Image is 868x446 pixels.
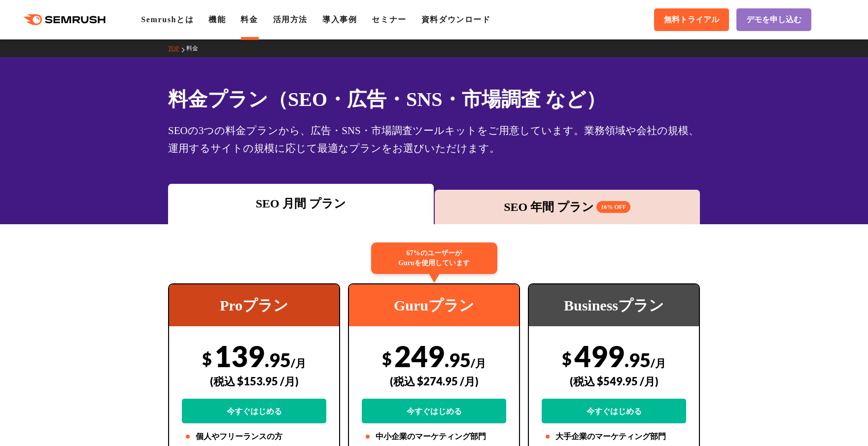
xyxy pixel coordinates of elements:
[273,15,308,24] a: 活用方法
[371,242,497,274] div: 67%のユーザーが Guruを使用しています
[382,348,392,369] span: $
[362,339,506,423] div: 249
[445,348,471,371] span: .95
[471,356,486,370] span: /月
[182,339,326,423] div: 139
[362,364,506,399] div: (税込 $274.95 /月)
[349,284,519,326] div: Guruプラン
[542,339,686,423] div: 499
[168,45,186,52] a: TOP
[362,431,506,443] li: 中小企業のマーケティング部門
[291,356,306,370] span: /月
[736,8,811,31] a: デモを申し込む
[265,348,291,371] span: .95
[322,15,357,24] a: 導入事例
[542,431,686,443] li: 大手企業のマーケティング部門
[421,15,491,24] a: 資料ダウンロード
[182,364,326,399] div: (税込 $153.95 /月)
[182,431,326,443] li: 個人やフリーランスの方
[654,8,729,31] a: 無料トライアル
[596,201,630,213] span: 16% OFF
[182,399,326,423] a: 今すぐはじめる
[529,284,699,326] div: Businessプラン
[168,85,700,114] h1: 料金プラン（SEO・広告・SNS・市場調査 など）
[562,348,572,369] span: $
[168,122,700,157] div: SEOの3つの料金プランから、広告・SNS・市場調査ツールキットをご用意しています。業務領域や会社の規模、運用するサイトの規模に応じて最適なプランをお選びいただけます。
[664,15,719,25] span: 無料トライアル
[202,348,212,369] span: $
[440,198,695,216] div: SEO 年間 プラン
[169,284,339,326] div: Proプラン
[746,15,801,25] span: デモを申し込む
[186,45,206,52] a: 料金
[173,195,429,212] div: SEO 月間 プラン
[372,15,406,24] a: セミナー
[625,348,651,371] span: .95
[362,399,506,423] a: 今すぐはじめる
[241,15,258,24] a: 料金
[542,399,686,423] a: 今すぐはじめる
[651,356,666,370] span: /月
[141,15,194,24] a: Semrushとは
[542,364,686,399] div: (税込 $549.95 /月)
[208,15,226,24] a: 機能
